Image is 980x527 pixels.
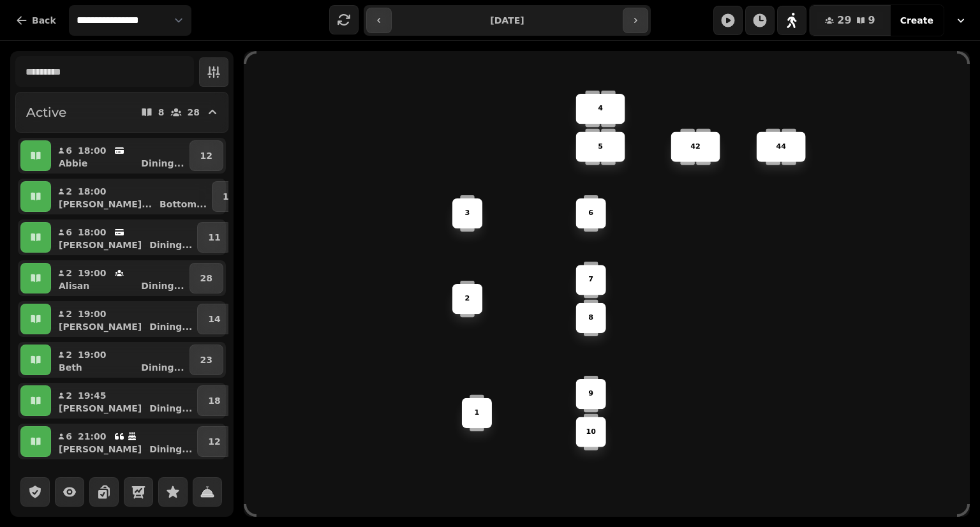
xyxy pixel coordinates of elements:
button: 219:00AlisanDining... [54,263,187,293]
p: 3 [465,208,470,219]
p: [PERSON_NAME]... [59,198,152,211]
p: 1 [474,408,479,419]
button: Back [5,5,66,36]
p: 2 [65,267,73,279]
p: 2 [65,185,73,198]
p: Beth [59,361,82,374]
p: [PERSON_NAME] [59,239,142,251]
button: Active828 [15,92,228,133]
p: 10 [586,427,596,438]
button: 18 [197,385,231,416]
button: Create [890,5,944,36]
p: 19:00 [78,308,107,320]
h2: Active [26,103,66,121]
p: 2 [65,308,73,320]
p: 42 [690,142,701,152]
p: 9 [588,389,593,399]
p: 4 [598,103,603,114]
p: 23 [200,353,212,366]
button: 11 [197,222,231,253]
p: 7 [588,274,593,285]
p: 8 [158,108,165,117]
p: 19:00 [78,267,107,279]
span: Create [900,16,933,25]
button: 218:00[PERSON_NAME]...Bottom... [54,181,209,212]
p: Dining ... [149,239,192,251]
button: 219:00[PERSON_NAME]Dining... [54,304,195,334]
p: 6 [65,144,73,157]
p: 28 [188,108,200,117]
button: 299 [810,5,890,36]
span: 9 [868,15,875,26]
p: 14 [208,313,220,325]
p: Alisan [59,279,89,292]
p: 18:00 [78,185,107,198]
p: Dining ... [149,402,192,415]
p: 18 [208,394,220,407]
button: 618:00[PERSON_NAME]Dining... [54,222,195,253]
p: 28 [200,272,212,285]
button: 12 [189,140,223,171]
p: Dining ... [149,320,192,333]
p: 44 [776,142,786,152]
p: 6 [588,208,593,219]
p: Dining ... [149,443,192,456]
span: Back [32,16,56,25]
p: 18:00 [78,226,107,239]
button: 621:00[PERSON_NAME]Dining... [54,426,195,457]
p: Bottom ... [160,198,207,211]
button: 14 [197,304,231,334]
p: Dining ... [141,157,184,170]
button: 219:45[PERSON_NAME]Dining... [54,385,195,416]
p: [PERSON_NAME] [59,402,142,415]
p: 18:00 [78,144,107,157]
p: 12 [208,435,220,448]
button: 28 [189,263,223,293]
button: 12 [197,426,231,457]
p: 18 [223,190,235,203]
button: 219:00BethDining... [54,345,187,375]
p: [PERSON_NAME] [59,443,142,456]
span: 29 [837,15,851,26]
p: 19:00 [78,348,107,361]
button: 23 [189,345,223,375]
button: 18 [212,181,246,212]
p: Dining ... [141,361,184,374]
p: [PERSON_NAME] [59,320,142,333]
p: 2 [465,293,470,304]
p: 5 [598,142,603,152]
p: Dining ... [141,279,184,292]
button: 618:00AbbieDining... [54,140,187,171]
p: 12 [200,149,212,162]
p: 19:45 [78,389,107,402]
p: 21:00 [78,430,107,443]
p: 6 [65,226,73,239]
p: 8 [588,313,593,323]
p: Abbie [59,157,87,170]
p: 2 [65,348,73,361]
p: 2 [65,389,73,402]
p: 6 [65,430,73,443]
p: 11 [208,231,220,244]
